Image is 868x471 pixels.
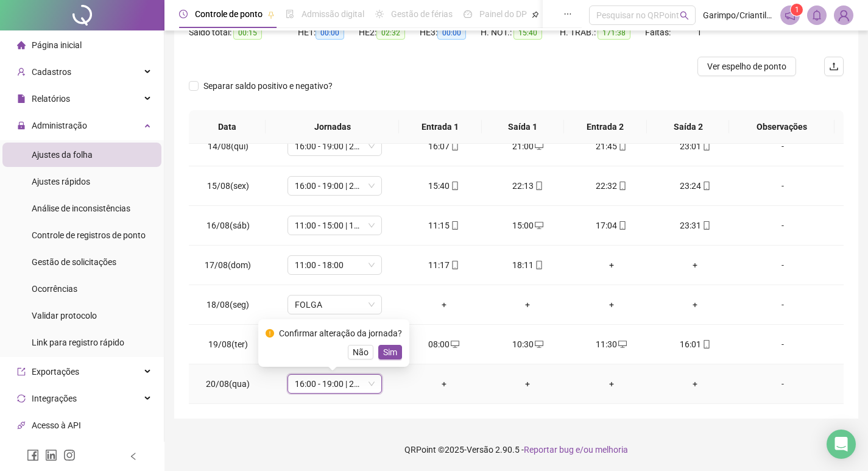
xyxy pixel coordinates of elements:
span: 19/08(ter) [208,339,248,349]
span: FOLGA [295,296,375,314]
span: sun [375,10,384,18]
span: mobile [450,182,459,190]
span: Separar saldo positivo e negativo? [199,79,337,93]
th: Observações [729,110,834,144]
span: Ajustes rápidos [32,177,90,186]
th: Jornadas [266,110,398,144]
button: Não [348,345,373,359]
div: - [747,179,819,193]
span: Gestão de férias [391,9,453,19]
div: 10:30 [495,338,560,351]
span: Não [353,345,369,359]
span: lock [17,121,26,130]
div: H. NOT.: [481,26,560,40]
span: mobile [534,182,543,190]
span: export [17,367,26,376]
span: mobile [617,182,627,190]
span: pushpin [532,11,539,18]
span: mobile [450,221,459,230]
div: + [663,298,728,311]
div: Confirmar alteração da jornada? [279,327,402,340]
div: HE 3: [420,26,481,40]
span: Gestão de solicitações [32,257,116,267]
div: H. TRAB.: [560,26,645,40]
span: Análise de inconsistências [32,204,130,213]
div: HE 2: [359,26,420,40]
div: - [747,258,819,272]
span: clock-circle [179,10,188,18]
span: bell [811,10,822,21]
div: 21:45 [579,140,644,153]
div: - [747,377,819,391]
span: Ver espelho de ponto [707,60,786,73]
span: 18/08(seg) [206,300,249,310]
span: mobile [450,142,459,151]
span: Cadastros [32,67,71,77]
span: desktop [450,340,459,349]
span: 1 [697,27,702,37]
span: mobile [617,142,627,151]
div: 18:11 [495,258,560,272]
sup: 1 [791,4,803,16]
div: + [579,298,644,311]
span: 16:00 - 19:00 | 20:00 - 23:30 [295,375,375,393]
span: Ajustes da folha [32,150,93,160]
span: api [17,421,26,430]
div: 22:32 [579,179,644,193]
div: 23:24 [663,179,728,193]
span: dashboard [464,10,472,18]
div: 22:13 [495,179,560,193]
div: - [747,298,819,311]
span: 02:32 [376,26,405,40]
div: + [663,377,728,391]
div: Saldo total: [189,26,298,40]
div: HE 1: [298,26,359,40]
div: 16:01 [663,338,728,351]
span: desktop [534,221,543,230]
span: 11:00 - 15:00 | 17:00 - 23:30 [295,216,375,235]
span: upload [829,62,839,71]
span: Ocorrências [32,284,77,294]
span: mobile [450,261,459,269]
span: Relatórios [32,94,70,104]
span: mobile [617,221,627,230]
th: Entrada 2 [564,110,647,144]
span: desktop [534,142,543,151]
div: 21:00 [495,140,560,153]
span: 20/08(qua) [206,379,250,389]
span: exclamation-circle [266,329,274,338]
span: Acesso à API [32,420,81,430]
div: 11:30 [579,338,644,351]
th: Entrada 1 [399,110,482,144]
span: Exportações [32,367,79,377]
span: file-done [286,10,294,18]
span: 171:38 [598,26,630,40]
span: Reportar bug e/ou melhoria [524,445,628,455]
span: 14/08(qui) [208,141,249,151]
span: instagram [63,449,76,461]
span: 00:15 [233,26,262,40]
span: Sim [383,345,397,359]
span: 16:00 - 19:00 | 20:00 - 23:30 [295,177,375,195]
span: mobile [701,340,711,349]
span: linkedin [45,449,57,461]
th: Data [189,110,266,144]
span: 00:00 [316,26,344,40]
div: + [412,377,476,391]
img: 2226 [834,6,853,24]
div: Open Intercom Messenger [827,430,856,459]
span: search [680,11,689,20]
span: left [129,452,138,461]
span: Validar protocolo [32,311,97,320]
div: + [579,258,644,272]
span: Controle de ponto [195,9,263,19]
span: desktop [617,340,627,349]
button: Ver espelho de ponto [697,57,796,76]
span: Faltas: [645,27,672,37]
div: - [747,140,819,153]
span: pushpin [267,11,275,18]
div: 23:31 [663,219,728,232]
div: 08:00 [412,338,476,351]
th: Saída 2 [647,110,730,144]
span: 15/08(sex) [207,181,249,191]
